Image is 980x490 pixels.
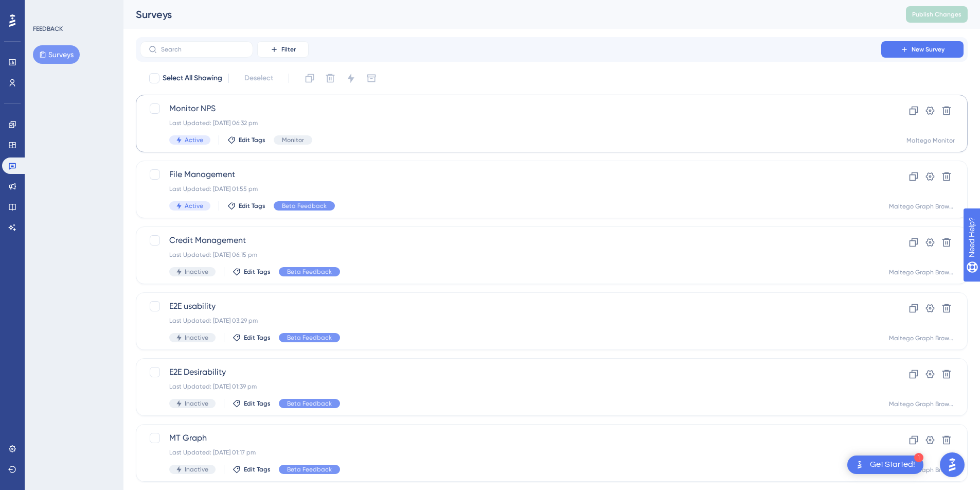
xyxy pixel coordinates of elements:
span: Edit Tags [244,268,271,276]
div: Open Get Started! checklist, remaining modules: 1 [847,456,923,474]
span: Credit Management [169,234,852,247]
div: Maltego Graph Browser [889,466,955,474]
span: Filter [281,45,296,54]
button: New Survey [881,41,964,58]
span: E2E usability [169,300,852,312]
span: Edit Tags [244,334,271,342]
span: Inactive [185,399,208,408]
div: Maltego Graph Browser [889,268,955,276]
div: Maltego Graph Browser [889,400,955,408]
span: Active [185,136,203,144]
div: 1 [914,453,923,462]
button: Deselect [235,69,282,87]
span: MT Graph [169,432,852,444]
div: Last Updated: [DATE] 06:15 pm [169,251,852,259]
div: Last Updated: [DATE] 01:39 pm [169,382,852,391]
button: Edit Tags [233,334,271,342]
button: Edit Tags [233,465,271,474]
div: Last Updated: [DATE] 01:55 pm [169,185,852,193]
div: Last Updated: [DATE] 03:29 pm [169,317,852,325]
div: Maltego Graph Browser [889,334,955,342]
div: Get Started! [870,459,915,470]
span: Inactive [185,465,208,474]
span: Active [185,202,203,210]
span: Publish Changes [912,10,961,19]
button: Edit Tags [233,399,271,408]
button: Filter [257,41,309,58]
span: E2E Desirability [169,366,852,378]
span: Need Help? [24,3,64,15]
img: launcher-image-alternative-text [853,459,866,471]
div: Maltego Monitor [906,136,955,145]
button: Publish Changes [906,6,968,23]
button: Surveys [33,45,80,64]
span: File Management [169,168,852,181]
span: Edit Tags [239,136,265,144]
span: Beta Feedback [287,268,332,276]
div: Last Updated: [DATE] 01:17 pm [169,448,852,457]
button: Edit Tags [233,268,271,276]
span: Edit Tags [239,202,265,210]
button: Edit Tags [227,202,265,210]
div: FEEDBACK [33,25,63,33]
span: New Survey [912,45,945,54]
span: Edit Tags [244,399,271,408]
div: Last Updated: [DATE] 06:32 pm [169,119,852,127]
span: Inactive [185,268,208,276]
span: Beta Feedback [287,465,332,474]
div: Surveys [136,7,880,22]
span: Beta Feedback [287,399,332,408]
button: Edit Tags [227,136,265,144]
span: Beta Feedback [287,334,332,342]
span: Monitor [282,136,304,144]
span: Beta Feedback [282,202,327,210]
span: Deselect [244,72,273,84]
span: Edit Tags [244,465,271,474]
span: Select All Showing [163,72,222,84]
span: Monitor NPS [169,102,852,115]
iframe: UserGuiding AI Assistant Launcher [937,449,968,480]
div: Maltego Graph Browser [889,202,955,211]
input: Search [161,46,244,53]
span: Inactive [185,334,208,342]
